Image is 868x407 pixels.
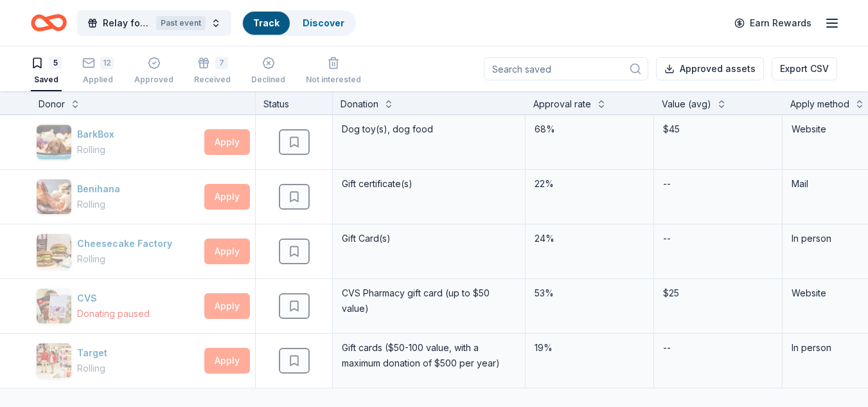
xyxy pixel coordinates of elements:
div: 22% [533,175,646,193]
button: Declined [251,51,285,91]
div: 12 [100,57,114,69]
div: 53% [533,284,646,302]
div: $45 [662,120,774,138]
div: -- [662,230,672,248]
div: CVS Pharmacy gift card (up to $50 value) [341,284,517,318]
div: Value (avg) [662,96,711,112]
div: Gift Card(s) [341,230,517,248]
button: TrackDiscover [242,10,356,36]
div: Not interested [306,75,361,85]
div: Donation [341,96,378,112]
a: Earn Rewards [727,12,819,35]
span: Relay for Life onsite fundraiser [103,15,151,31]
div: Apply method [790,96,849,112]
div: Approval rate [533,96,591,112]
div: Received [194,75,231,85]
a: Track [253,17,279,28]
button: Export CSV [772,57,837,80]
div: Status [256,91,333,114]
div: Past event [156,16,206,30]
div: Applied [82,75,114,85]
div: 5 [49,57,62,69]
div: 24% [533,230,646,248]
a: Discover [303,17,344,28]
div: $25 [662,284,774,302]
button: Relay for Life onsite fundraiserPast event [77,10,231,36]
div: Gift certificate(s) [341,175,517,193]
button: Not interested [306,51,361,91]
button: 7Received [194,51,231,91]
div: Approved [134,75,173,85]
div: Declined [251,75,285,85]
button: 12Applied [82,51,114,91]
button: 5Saved [31,51,62,91]
div: Dog toy(s), dog food [341,120,517,138]
div: Donor [39,96,65,112]
div: 7 [215,57,228,69]
a: Home [31,8,67,38]
div: 68% [533,120,646,138]
button: Approved assets [656,57,764,80]
div: Gift cards ($50-100 value, with a maximum donation of $500 per year) [341,339,517,372]
input: Search saved [484,57,648,80]
div: -- [662,175,672,193]
div: 19% [533,339,646,357]
button: Approved [134,51,173,91]
div: -- [662,339,672,357]
div: Saved [31,75,62,85]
